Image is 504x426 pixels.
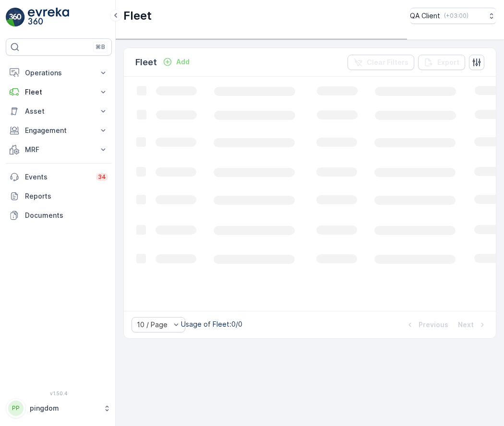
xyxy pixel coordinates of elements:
[6,187,112,206] a: Reports
[25,106,93,116] p: Asset
[25,68,93,78] p: Operations
[181,319,242,329] p: Usage of Fleet : 0/0
[6,102,112,121] button: Asset
[6,121,112,140] button: Engagement
[457,319,488,331] button: Next
[348,55,414,70] button: Clear Filters
[367,58,408,67] p: Clear Filters
[25,126,93,135] p: Engagement
[135,56,157,69] p: Fleet
[30,403,98,413] p: pingdom
[96,43,105,51] p: ⌘B
[123,8,152,24] p: Fleet
[6,206,112,225] a: Documents
[28,8,69,27] img: logo_light-DOdMpM7g.png
[98,173,106,181] p: 34
[444,12,468,20] p: ( +03:00 )
[8,401,24,416] div: PP
[6,83,112,102] button: Fleet
[25,211,108,220] p: Documents
[6,63,112,83] button: Operations
[159,56,193,68] button: Add
[6,140,112,159] button: MRF
[176,57,190,67] p: Add
[25,172,90,182] p: Events
[404,319,449,331] button: Previous
[410,8,496,24] button: QA Client(+03:00)
[25,87,93,97] p: Fleet
[25,191,108,201] p: Reports
[6,8,25,27] img: logo
[25,145,93,154] p: MRF
[6,390,112,396] span: v 1.50.4
[437,58,459,67] p: Export
[458,320,474,330] p: Next
[410,11,440,21] p: QA Client
[6,398,112,418] button: PPpingdom
[6,167,112,187] a: Events34
[419,320,448,330] p: Previous
[418,55,465,70] button: Export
